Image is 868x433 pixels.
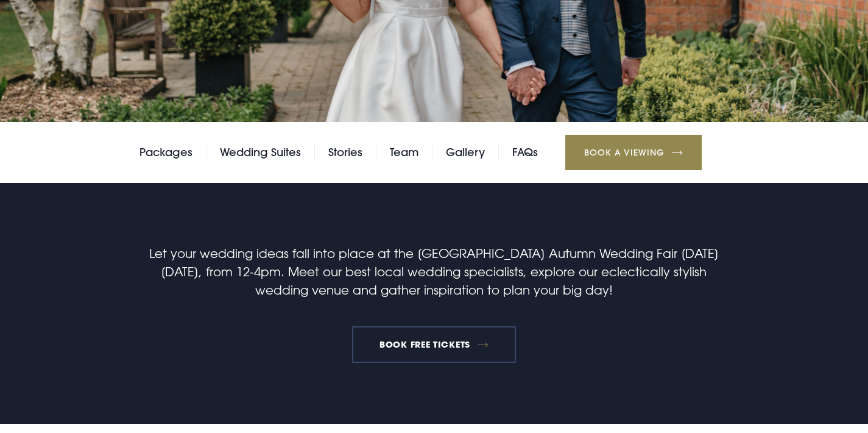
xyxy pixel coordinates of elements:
[220,143,301,162] a: Wedding Suites
[512,143,538,162] a: FAQs
[144,244,724,299] p: Let your wedding ideas fall into place at the [GEOGRAPHIC_DATA] Autumn Wedding Fair [DATE][DATE],...
[565,135,702,170] a: Book a Viewing
[446,143,485,162] a: Gallery
[328,143,362,162] a: Stories
[390,143,418,162] a: Team
[139,143,192,162] a: Packages
[352,326,517,363] a: BOOK FREE TICKETS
